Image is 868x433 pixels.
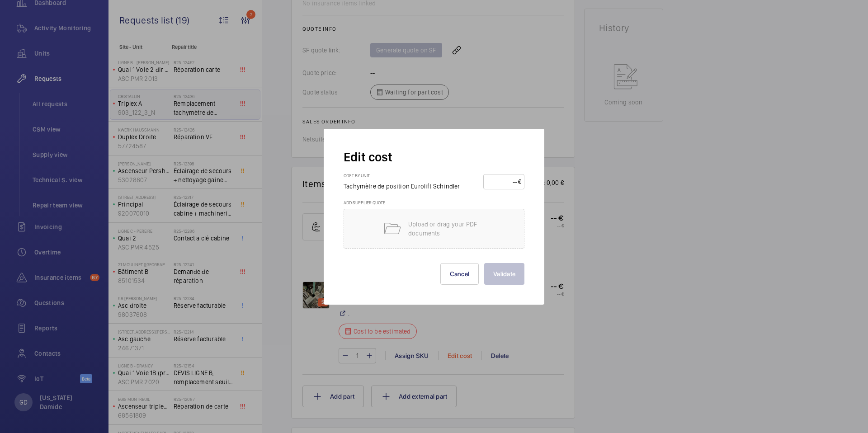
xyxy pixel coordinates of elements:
[408,220,485,238] p: Upload or drag your PDF documents
[344,173,469,182] h3: Cost by unit
[344,183,460,190] span: Tachymètre de position Eurolift Schindler
[518,177,521,186] div: €
[440,263,479,285] button: Cancel
[484,263,524,285] button: Validate
[344,200,524,209] h3: Add supplier quote
[344,149,524,165] h2: Edit cost
[486,174,518,189] input: --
